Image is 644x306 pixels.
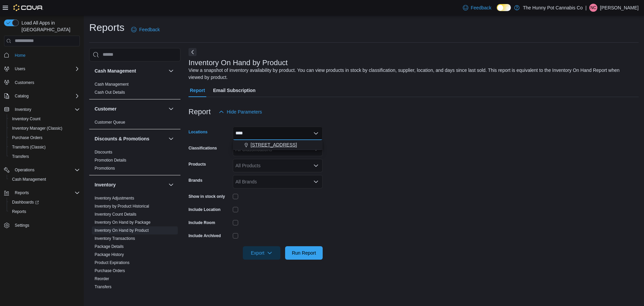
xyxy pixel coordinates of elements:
[89,118,180,129] div: Customer
[89,194,180,294] div: Inventory
[95,68,166,74] button: Cash Management
[12,65,80,73] span: Users
[189,108,211,116] h3: Report
[12,105,80,114] span: Inventory
[12,144,46,150] span: Transfers (Classic)
[95,212,137,217] a: Inventory Count Details
[15,223,29,228] span: Settings
[7,124,83,133] button: Inventory Manager (Classic)
[95,105,116,112] h3: Customer
[1,220,83,230] button: Settings
[313,163,319,168] button: Open list of options
[12,154,29,159] span: Transfers
[7,198,83,207] a: Dashboards
[12,209,26,214] span: Reports
[4,48,80,248] nav: Complex example
[95,244,124,249] a: Package Details
[15,80,34,85] span: Customers
[7,133,83,142] button: Purchase Orders
[95,260,129,265] span: Product Expirations
[523,4,583,12] p: The Hunny Pot Cannabis Co
[95,90,125,95] a: Cash Out Details
[497,4,511,11] input: Dark Mode
[313,131,319,136] button: Close list of options
[189,48,197,56] button: Next
[1,91,83,101] button: Catalog
[128,23,162,36] a: Feedback
[247,246,276,260] span: Export
[12,92,31,100] button: Catalog
[95,268,125,273] a: Purchase Orders
[95,260,129,265] a: Product Expirations
[89,80,180,99] div: Cash Management
[95,68,136,74] h3: Cash Management
[189,162,206,167] label: Products
[12,51,80,59] span: Home
[95,149,112,155] span: Discounts
[471,4,491,11] span: Feedback
[167,67,175,75] button: Cash Management
[12,65,28,73] button: Users
[251,141,297,148] span: [STREET_ADDRESS]
[95,252,124,257] span: Package History
[9,152,32,161] a: Transfers
[15,66,25,72] span: Users
[95,135,149,142] h3: Discounts & Promotions
[189,178,202,183] label: Brands
[213,84,256,97] span: Email Subscription
[9,175,49,183] a: Cash Management
[189,220,215,225] label: Include Room
[1,188,83,198] button: Reports
[95,166,115,171] span: Promotions
[12,126,62,131] span: Inventory Manager (Classic)
[1,50,83,60] button: Home
[95,236,135,241] a: Inventory Transactions
[292,250,316,256] span: Run Report
[95,220,151,225] span: Inventory On Hand by Package
[9,134,80,142] span: Purchase Orders
[9,115,80,123] span: Inventory Count
[1,105,83,114] button: Inventory
[95,236,135,241] span: Inventory Transactions
[12,92,80,100] span: Catalog
[9,143,48,151] a: Transfers (Classic)
[9,175,80,183] span: Cash Management
[95,252,124,257] a: Package History
[590,4,596,12] span: NC
[285,246,323,260] button: Run Report
[12,51,28,59] a: Home
[95,228,149,233] a: Inventory On Hand by Product
[12,79,37,87] a: Customers
[7,152,83,161] button: Transfers
[190,84,205,97] span: Report
[15,107,31,112] span: Inventory
[7,207,83,216] button: Reports
[1,78,83,87] button: Customers
[7,114,83,124] button: Inventory Count
[7,175,83,184] button: Cash Management
[13,4,43,11] img: Cova
[189,129,208,135] label: Locations
[95,181,166,188] button: Inventory
[12,189,32,197] button: Reports
[233,140,323,150] div: Choose from the following options
[12,221,80,229] span: Settings
[95,212,137,217] span: Inventory Count Details
[189,67,635,81] div: View a snapshot of inventory availability by product. You can view products in stock by classific...
[12,135,43,140] span: Purchase Orders
[12,200,39,205] span: Dashboards
[95,220,151,225] a: Inventory On Hand by Package
[9,208,29,216] a: Reports
[95,181,116,188] h3: Inventory
[12,189,80,197] span: Reports
[15,53,25,58] span: Home
[585,4,587,12] p: |
[189,59,288,67] h3: Inventory On Hand by Product
[95,82,128,87] span: Cash Management
[9,152,80,161] span: Transfers
[167,181,175,189] button: Inventory
[95,204,149,209] span: Inventory by Product Historical
[139,26,160,33] span: Feedback
[95,120,125,125] span: Customer Queue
